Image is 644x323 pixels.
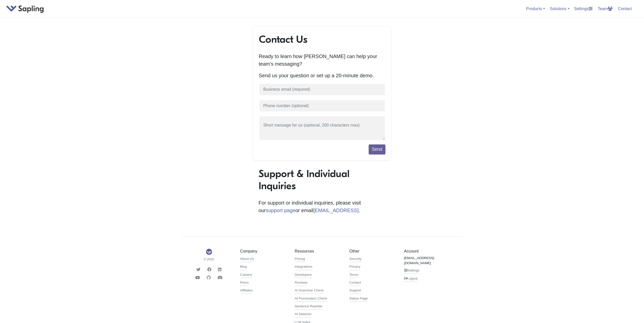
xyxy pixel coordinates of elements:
p: For support or individual inquiries, please visit our or email . [259,199,386,214]
small: © 2025 [185,257,233,262]
a: Solutions [550,7,570,11]
h5: Account [404,249,451,254]
button: Send [369,144,385,154]
a: [EMAIL_ADDRESS][DOMAIN_NAME] [404,256,451,266]
a: Settings [572,5,595,13]
a: AI Punctuation Check [295,296,327,302]
a: Reviews [295,280,307,286]
a: support page [266,208,295,213]
h5: Resources [295,249,342,254]
h5: Other [349,249,397,254]
a: Integrations [295,264,313,270]
a: Affiliates [240,288,253,294]
a: Sentence Rewriter [295,304,323,310]
a: Status Page [349,296,368,302]
a: Security [349,256,362,262]
i: Facebook [207,267,211,271]
input: Phone number (optional) [259,100,385,112]
a: [EMAIL_ADDRESS] [313,208,359,213]
p: Send us your question or set up a 20-minute demo. [259,72,385,79]
i: LinkedIn [218,267,221,271]
a: Logout [404,276,418,282]
i: Github [207,276,211,280]
img: Sapling Logo [206,249,212,255]
h1: Contact Us [259,33,385,45]
a: Developers [295,272,312,278]
i: Discord [217,276,222,280]
a: Team [596,5,615,13]
a: Press [240,280,249,286]
input: Business email (required) [259,83,385,96]
a: AI Grammar Check [295,288,324,294]
a: AI Detector [295,312,312,318]
a: About Us [240,256,254,262]
a: Contact [349,280,361,286]
i: Youtube [195,276,200,280]
i: Twitter [196,267,200,271]
p: Ready to learn how [PERSON_NAME] can help your team's messaging? [259,53,385,68]
a: Privacy [349,264,361,270]
h5: Company [240,249,287,254]
a: Contact [616,5,634,13]
h1: Support & Individual Inquiries [259,168,386,192]
a: Pricing [295,256,305,262]
a: Settings [404,268,420,274]
a: Terms [349,272,359,278]
a: Blog [240,264,247,270]
a: Products [526,7,545,11]
a: Careers [240,272,252,278]
a: Support [349,288,361,294]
